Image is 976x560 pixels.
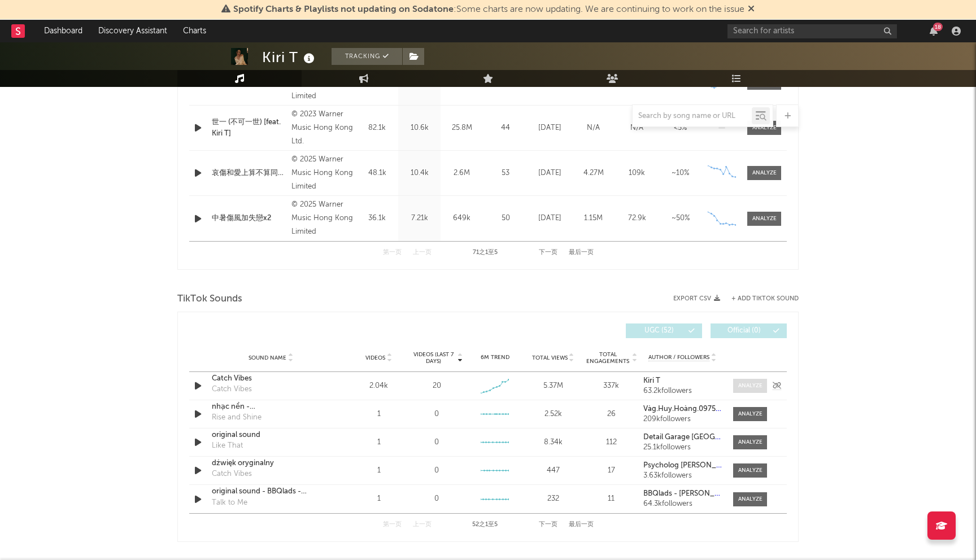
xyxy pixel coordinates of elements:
[413,522,432,528] button: 上一页
[643,500,722,508] div: 64.3k followers
[383,522,402,528] button: 第一页
[434,437,439,448] div: 0
[661,123,699,134] div: <5%
[454,246,516,260] div: 71 之 1 至 5
[332,48,402,65] button: Tracking
[539,250,557,256] button: 下一页
[233,5,454,14] span: Spotify Charts & Playlists not updating on Sodatone
[212,486,330,497] a: original sound - BBQlads - [PERSON_NAME]
[486,123,525,134] div: 44
[539,522,557,528] button: 下一页
[443,213,480,224] div: 649k
[585,493,638,505] div: 11
[469,353,521,362] div: 6M Trend
[212,412,262,423] div: Rise and Shine
[291,153,353,194] div: © 2025 Warner Music Hong Kong Limited
[434,493,439,505] div: 0
[411,351,456,365] span: Videos (last 7 days)
[177,292,242,306] span: TikTok Sounds
[585,351,631,365] span: Total Engagements
[527,465,579,476] div: 447
[443,123,480,134] div: 25.8M
[531,123,569,134] div: [DATE]
[401,168,438,179] div: 10.4k
[401,213,438,224] div: 7.21k
[633,327,685,334] span: UGC ( 52 )
[569,522,594,528] button: 最后一页
[643,490,737,497] strong: BBQlads - [PERSON_NAME]
[643,434,847,441] strong: Detail Garage [GEOGRAPHIC_DATA], [GEOGRAPHIC_DATA]
[643,405,722,413] a: Vàg.Huy.Hoàng.0975099288
[643,434,722,441] a: Detail Garage [GEOGRAPHIC_DATA], [GEOGRAPHIC_DATA]
[643,444,722,452] div: 25.1k followers
[212,117,286,139] a: 世一 (不可一世) [feat. Kiri T]
[233,5,744,14] span: : Some charts are now updating. We are continuing to work on the issue
[434,409,439,420] div: 0
[212,373,330,384] a: Catch Vibes
[383,250,402,256] button: 第一页
[643,377,722,385] a: Kiri T
[249,355,286,361] span: Sound Name
[212,168,286,179] a: 哀傷和愛上算不算同音字
[486,168,525,179] div: 53
[527,437,579,448] div: 8.34k
[585,380,638,392] div: 337k
[212,458,330,469] a: dźwięk oryginalny
[352,493,405,505] div: 1
[212,384,252,395] div: Catch Vibes
[574,123,612,134] div: N/A
[443,168,480,179] div: 2.6M
[352,437,405,448] div: 1
[727,24,897,38] input: Search for artists
[574,168,612,179] div: 4.27M
[643,387,722,395] div: 63.2k followers
[401,123,438,134] div: 10.6k
[352,465,405,476] div: 1
[527,493,579,505] div: 232
[626,323,702,338] button: UGC(52)
[574,213,612,224] div: 1.15M
[731,296,799,302] button: + Add TikTok Sound
[531,168,569,179] div: [DATE]
[720,296,799,302] button: + Add TikTok Sound
[643,405,742,413] strong: Vàg.Huy.Hoàng.0975099288
[643,472,722,480] div: 3.63k followers
[365,355,385,361] span: Videos
[748,5,755,14] span: Dismiss
[527,380,579,392] div: 5.37M
[527,409,579,420] div: 2.52k
[643,490,722,498] a: BBQlads - [PERSON_NAME]
[454,518,516,532] div: 52 之 1 至 5
[291,108,353,148] div: © 2023 Warner Music Hong Kong Ltd.
[175,20,214,42] a: Charts
[212,213,286,224] a: 中暑傷風加失戀x2
[569,250,594,256] button: 最后一页
[262,48,317,67] div: Kiri T
[212,401,330,413] a: nhạc nền - O975O99288.Vàg.HuyHoàg.
[661,213,699,224] div: ~ 50 %
[532,355,568,361] span: Total Views
[585,409,638,420] div: 26
[531,213,569,224] div: [DATE]
[90,20,175,42] a: Discovery Assistant
[673,295,720,302] button: Export CSV
[433,380,441,392] div: 20
[643,377,660,384] strong: Kiri T
[359,168,395,179] div: 48.1k
[212,440,243,452] div: Like That
[618,168,656,179] div: 109k
[352,409,405,420] div: 1
[633,112,752,121] input: Search by song name or URL
[618,213,656,224] div: 72.9k
[643,462,722,470] a: Psycholog [PERSON_NAME]
[434,465,439,476] div: 0
[212,430,330,441] a: original sound
[359,123,395,134] div: 82.1k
